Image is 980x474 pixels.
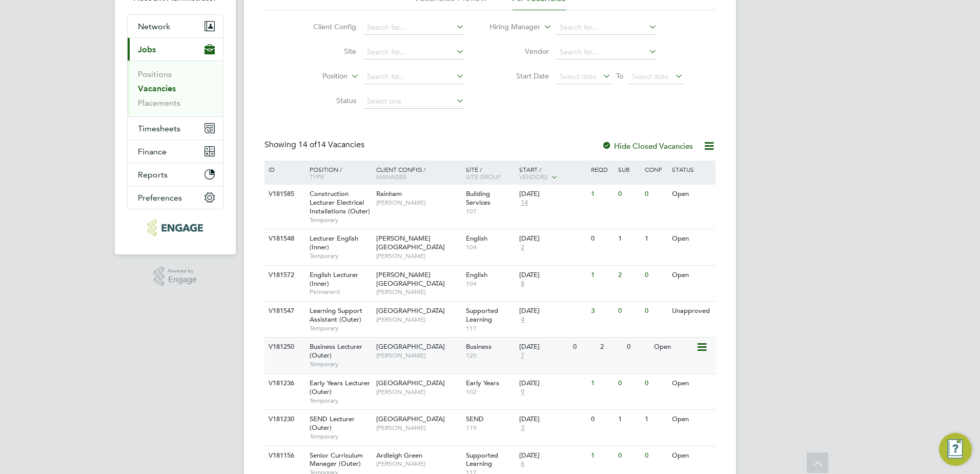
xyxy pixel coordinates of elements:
[466,414,484,423] span: SEND
[138,45,156,54] span: Jobs
[642,266,669,285] div: 0
[588,161,615,178] div: Reqd
[264,140,366,150] div: Showing
[616,266,642,285] div: 2
[466,351,515,360] span: 120
[128,61,223,116] div: Jobs
[669,161,714,178] div: Status
[669,374,714,393] div: Open
[363,94,464,109] input: Select one
[669,302,714,321] div: Unapproved
[310,216,371,224] span: Temporary
[376,342,445,351] span: [GEOGRAPHIC_DATA]
[138,170,168,180] span: Reports
[613,69,626,83] span: To
[939,433,972,466] button: Engage Resource Center
[519,351,526,360] span: 7
[128,15,223,37] button: Network
[466,207,515,215] span: 107
[616,374,642,393] div: 0
[374,161,463,185] div: Client Config /
[570,338,597,357] div: 0
[632,72,669,81] span: Select date
[519,199,529,207] span: 14
[519,343,568,351] div: [DATE]
[642,161,669,178] div: Conf
[466,270,487,279] span: English
[266,446,302,465] div: V181156
[602,141,693,151] label: Hide Closed Vacancies
[310,324,371,332] span: Temporary
[466,172,501,181] span: Site Group
[310,288,371,296] span: Permanent
[376,315,461,324] span: [PERSON_NAME]
[128,117,223,140] button: Timesheets
[560,72,597,81] span: Select date
[363,21,464,35] input: Search for...
[266,185,302,204] div: V181585
[588,229,615,248] div: 0
[138,193,182,203] span: Preferences
[669,446,714,465] div: Open
[376,189,402,198] span: Rainham
[310,360,371,368] span: Temporary
[376,451,422,460] span: Ardleigh Green
[376,172,406,181] span: Manager
[148,220,202,236] img: protocol-logo-retina.png
[669,229,714,248] div: Open
[588,374,615,393] div: 1
[376,460,461,468] span: [PERSON_NAME]
[616,161,642,178] div: Sub
[138,69,172,79] a: Positions
[642,229,669,248] div: 1
[310,306,362,324] span: Learning Support Assistant (Outer)
[588,446,615,465] div: 1
[598,338,624,357] div: 2
[154,267,197,286] a: Powered byEngage
[376,414,445,423] span: [GEOGRAPHIC_DATA]
[310,414,355,432] span: SEND Lecturer (Outer)
[128,186,223,209] button: Preferences
[490,71,549,81] label: Start Date
[298,140,317,150] span: 14 of
[310,189,370,215] span: Construction Lecturer Electrical Installations (Outer)
[616,185,642,204] div: 0
[127,220,223,236] a: Go to home page
[266,410,302,429] div: V181230
[310,172,324,181] span: Type
[138,22,170,31] span: Network
[466,243,515,251] span: 104
[128,38,223,61] button: Jobs
[642,185,669,204] div: 0
[642,410,669,429] div: 1
[376,252,461,260] span: [PERSON_NAME]
[168,267,197,275] span: Powered by
[376,424,461,432] span: [PERSON_NAME]
[266,338,302,357] div: V181250
[519,415,586,424] div: [DATE]
[556,21,657,35] input: Search for...
[376,199,461,207] span: [PERSON_NAME]
[669,185,714,204] div: Open
[466,424,515,432] span: 119
[310,397,371,405] span: Temporary
[297,47,356,56] label: Site
[519,315,526,324] span: 4
[519,172,548,181] span: Vendors
[302,161,374,185] div: Position /
[651,338,696,357] div: Open
[297,96,356,105] label: Status
[298,140,364,150] span: 14 Vacancies
[466,342,492,351] span: Business
[616,302,642,321] div: 0
[376,388,461,396] span: [PERSON_NAME]
[466,234,487,243] span: English
[310,342,362,360] span: Business Lecturer (Outer)
[266,266,302,285] div: V181572
[642,374,669,393] div: 0
[363,45,464,60] input: Search for...
[128,163,223,186] button: Reports
[519,307,586,315] div: [DATE]
[266,229,302,248] div: V181548
[519,460,526,468] span: 6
